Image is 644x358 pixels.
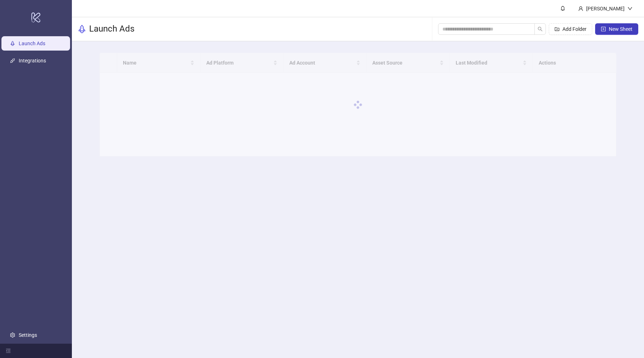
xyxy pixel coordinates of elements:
span: user [578,6,583,11]
a: Settings [19,332,37,338]
span: search [538,27,543,32]
span: down [627,6,632,11]
span: bell [560,6,565,11]
a: Launch Ads [19,41,45,46]
a: Integrations [19,58,46,63]
span: folder-add [555,27,560,32]
span: plus-square [601,27,606,32]
h3: Launch Ads [89,23,134,35]
button: New Sheet [595,23,638,35]
span: menu-fold [6,348,11,353]
div: [PERSON_NAME] [583,5,627,13]
span: Add Folder [562,26,586,32]
span: New Sheet [609,26,632,32]
span: rocket [78,25,86,33]
button: Add Folder [549,23,592,35]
